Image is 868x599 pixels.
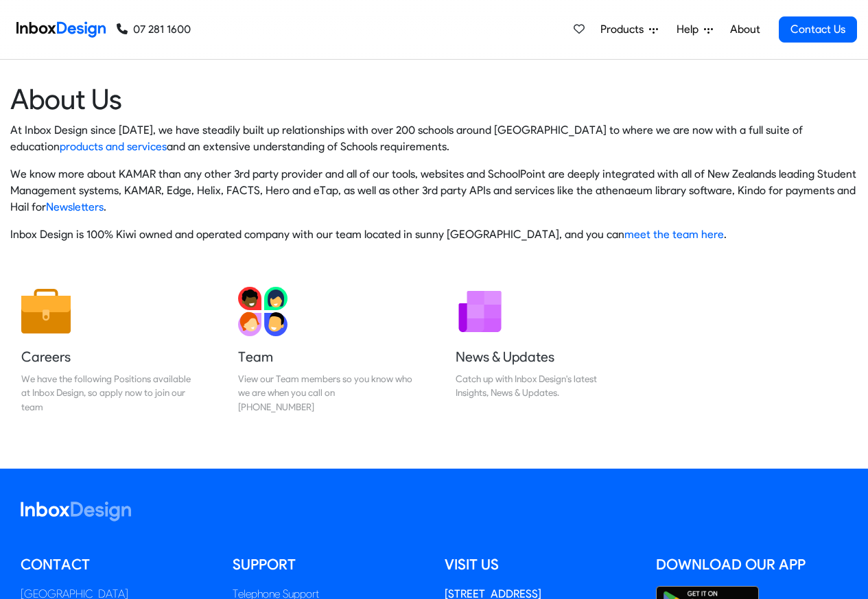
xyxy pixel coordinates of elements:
a: Contact Us [779,16,857,43]
a: 07 281 1600 [117,21,191,38]
a: Products [595,16,664,43]
h5: Careers [21,347,196,366]
a: Team View our Team members so you know who we are when you call on [PHONE_NUMBER] [227,276,423,425]
div: We have the following Positions available at Inbox Design, so apply now to join our team [21,372,196,414]
h5: Team [238,347,412,366]
h5: News & Updates [456,347,630,366]
h5: Contact [21,554,212,575]
p: At Inbox Design since [DATE], we have steadily built up relationships with over 200 schools aroun... [10,122,858,155]
a: News & Updates Catch up with Inbox Design's latest Insights, News & Updates. [445,276,641,425]
img: 2022_01_12_icon_newsletter.svg [456,287,505,336]
img: logo_inboxdesign_white.svg [21,502,131,521]
a: About [726,16,764,43]
h5: Download our App [656,554,847,575]
span: Products [600,21,649,38]
a: products and services [60,140,167,153]
img: 2022_01_13_icon_job.svg [21,287,71,336]
a: Newsletters [46,200,104,213]
h5: Support [233,554,424,575]
img: 2022_01_13_icon_team.svg [238,287,288,336]
p: Inbox Design is 100% Kiwi owned and operated company with our team located in sunny [GEOGRAPHIC_D... [10,226,858,243]
h5: Visit us [445,554,636,575]
span: Help [677,21,704,38]
a: Help [671,16,718,43]
div: Catch up with Inbox Design's latest Insights, News & Updates. [456,372,630,400]
heading: About Us [10,82,858,117]
a: meet the team here [624,228,724,241]
p: We know more about KAMAR than any other 3rd party provider and all of our tools, websites and Sch... [10,166,858,215]
div: View our Team members so you know who we are when you call on [PHONE_NUMBER] [238,372,412,414]
a: Careers We have the following Positions available at Inbox Design, so apply now to join our team [10,276,207,425]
